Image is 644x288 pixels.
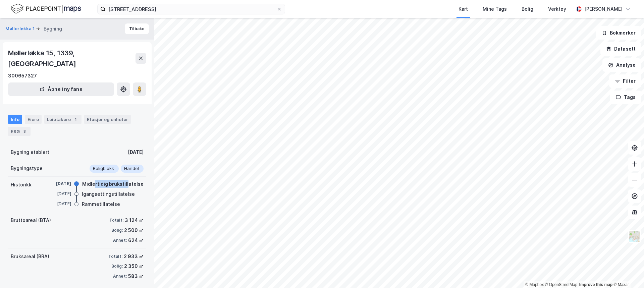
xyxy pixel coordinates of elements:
div: Igangsettingstillatelse [82,190,135,198]
button: Tags [610,91,641,104]
div: 3 124 ㎡ [125,216,144,224]
img: Z [628,230,641,243]
div: Totalt: [109,218,123,223]
div: Annet: [113,238,127,243]
iframe: Chat Widget [610,256,644,288]
button: Tilbake [125,23,149,34]
div: Leietakere [44,115,82,124]
div: ESG [8,127,31,136]
div: 2 933 ㎡ [124,252,144,261]
div: 583 ㎡ [128,272,144,280]
div: 8 [21,128,28,135]
div: [DATE] [44,181,71,187]
div: Rammetillatelse [82,200,120,208]
div: Eiere [25,115,42,124]
button: Datasett [600,42,641,56]
button: Analyse [602,58,641,72]
div: Bygning [44,25,62,33]
div: Annet: [113,274,127,279]
button: Åpne i ny fane [8,82,114,96]
div: Bolig: [111,264,123,269]
button: Møllerløkka 1 [5,25,36,32]
div: Mine Tags [483,5,507,13]
div: Historikk [11,181,32,189]
div: 1 [72,116,79,123]
div: Møllerløkka 15, 1339, [GEOGRAPHIC_DATA] [8,48,136,69]
div: [DATE] [44,191,71,197]
div: Bygningstype [11,164,43,172]
div: [PERSON_NAME] [584,5,623,13]
img: logo.f888ab2527a4732fd821a326f86c7f29.svg [11,3,81,15]
div: Bruttoareal (BTA) [11,216,51,224]
button: Filter [609,74,641,88]
div: 624 ㎡ [128,236,144,244]
button: Bokmerker [596,26,641,40]
input: Søk på adresse, matrikkel, gårdeiere, leietakere eller personer [106,4,277,14]
div: [DATE] [44,201,71,207]
div: Etasjer og enheter [87,116,128,122]
div: Bygning etablert [11,148,49,156]
div: 2 350 ㎡ [124,262,144,270]
div: Midlertidig brukstillatelse [82,180,144,188]
div: Bolig: [111,228,123,233]
div: Bolig [522,5,533,13]
div: Totalt: [108,254,122,259]
div: Verktøy [548,5,566,13]
div: 300657327 [8,72,37,80]
div: [DATE] [128,148,144,156]
div: Kart [459,5,468,13]
div: Bruksareal (BRA) [11,252,49,261]
a: Mapbox [525,282,544,287]
div: Info [8,115,22,124]
div: 2 500 ㎡ [124,226,144,234]
a: Improve this map [579,282,612,287]
a: OpenStreetMap [545,282,578,287]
